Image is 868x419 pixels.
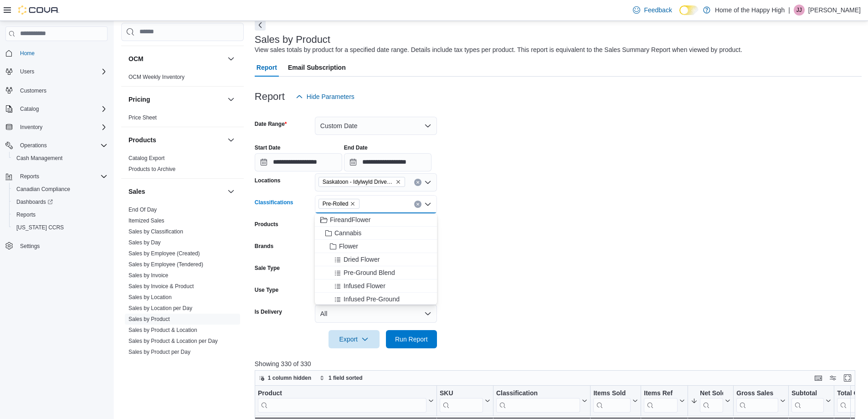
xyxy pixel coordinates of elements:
[2,121,111,134] button: Inventory
[128,283,194,290] a: Sales by Invoice & Product
[16,140,108,151] span: Operations
[16,211,36,218] span: Reports
[307,92,354,101] span: Hide Parameters
[339,242,358,251] span: Flower
[128,261,203,268] a: Sales by Employee (Tendered)
[16,171,43,182] button: Reports
[128,217,164,224] span: Itemized Sales
[791,389,824,413] div: Subtotal
[842,372,853,383] button: Enter fullscreen
[255,199,293,206] label: Classifications
[128,250,200,257] a: Sales by Employee (Created)
[344,153,431,171] input: Press the down key to open a popover containing a calendar.
[121,112,244,127] div: Pricing
[344,144,368,151] label: End Date
[644,389,678,413] div: Items Ref
[226,94,236,105] button: Pricing
[344,295,400,304] span: Infused Pre-Ground
[18,5,59,15] img: Cova
[496,389,587,413] button: Classification
[128,95,150,104] h3: Pricing
[268,374,311,382] span: 1 column hidden
[593,389,631,413] div: Items Sold
[813,372,824,383] button: Keyboard shortcuts
[226,134,236,145] button: Products
[791,389,824,398] div: Subtotal
[226,53,236,64] button: OCM
[791,389,831,413] button: Subtotal
[679,15,680,16] span: Dark Mode
[16,186,70,193] span: Canadian Compliance
[128,326,197,334] span: Sales by Product & Location
[318,199,360,209] span: Pre-Rolled
[440,389,483,398] div: SKU
[16,103,42,114] button: Catalog
[128,54,224,63] button: OCM
[16,155,62,162] span: Cash Management
[128,294,172,301] span: Sales by Location
[128,187,145,196] h3: Sales
[440,389,490,413] button: SKU
[323,199,349,208] span: Pre-Rolled
[9,196,111,208] a: Dashboards
[796,5,802,16] span: JJ
[255,243,273,250] label: Brands
[128,349,190,355] a: Sales by Product per Day
[315,293,437,306] button: Infused Pre-Ground
[736,389,786,413] button: Gross Sales
[13,153,66,164] a: Cash Management
[16,66,38,77] button: Users
[315,213,437,227] button: FireandFlower
[16,84,108,96] span: Customers
[700,389,723,413] div: Net Sold
[128,239,161,246] a: Sales by Day
[344,255,380,264] span: Dried Flower
[315,227,437,240] button: Cannabis
[496,389,580,398] div: Classification
[16,122,108,133] span: Inventory
[329,374,363,382] span: 1 field sorted
[128,54,144,63] h3: OCM
[827,372,838,383] button: Display options
[644,389,678,398] div: Items Ref
[13,222,67,233] a: [US_STATE] CCRS
[629,1,675,19] a: Feedback
[16,103,108,114] span: Catalog
[128,166,175,173] span: Products to Archive
[2,239,111,253] button: Settings
[2,47,111,60] button: Home
[691,389,730,413] button: Net Sold
[593,389,638,413] button: Items Sold
[20,243,40,250] span: Settings
[5,43,108,276] nav: Complex example
[20,105,39,113] span: Catalog
[16,198,53,206] span: Dashboards
[2,139,111,152] button: Operations
[2,170,111,183] button: Reports
[13,209,39,220] a: Reports
[128,272,168,279] span: Sales by Invoice
[255,91,285,102] h3: Report
[20,50,35,57] span: Home
[329,330,380,348] button: Export
[16,140,51,151] button: Operations
[128,207,157,213] a: End Of Day
[16,122,46,133] button: Inventory
[496,389,580,413] div: Classification
[318,177,405,187] span: Saskatoon - Idylwyld Drive - Fire & Flower
[128,327,197,333] a: Sales by Product & Location
[255,120,287,128] label: Date Range
[2,65,111,78] button: Users
[121,204,244,361] div: Sales
[9,183,111,196] button: Canadian Compliance
[128,166,175,172] a: Products to Archive
[2,103,111,115] button: Catalog
[128,261,203,268] span: Sales by Employee (Tendered)
[350,201,355,207] button: Remove Pre-Rolled from selection in this group
[128,305,192,312] span: Sales by Location per Day
[334,228,361,238] span: Cannabis
[128,338,218,344] a: Sales by Product & Location per Day
[395,335,428,344] span: Run Report
[315,305,437,323] button: All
